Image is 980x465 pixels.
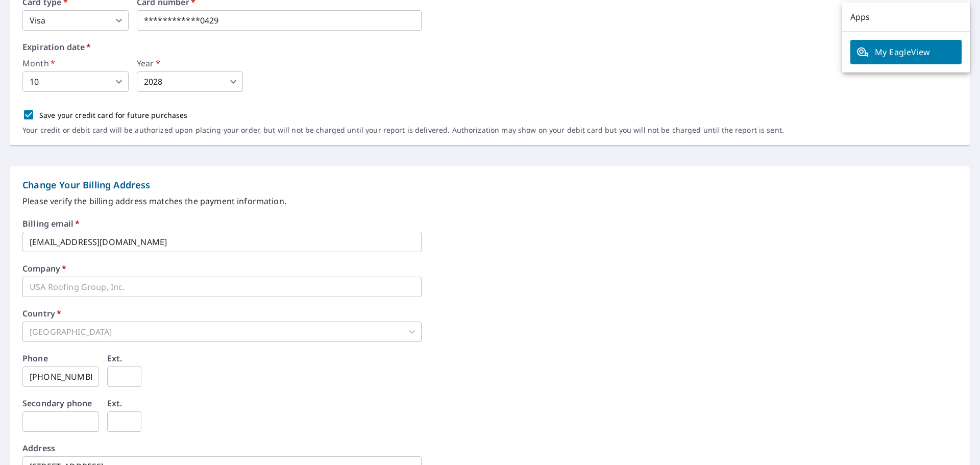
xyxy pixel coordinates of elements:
[22,264,66,273] label: Company
[22,59,129,67] label: Month
[22,71,129,92] div: 10
[850,40,962,64] a: My EagleView
[39,110,188,120] p: Save your credit card for future purchases
[22,309,61,317] label: Country
[22,178,958,192] p: Change Your Billing Address
[137,59,243,67] label: Year
[22,219,80,228] label: Billing email
[856,46,955,58] span: My EagleView
[107,399,122,407] label: Ext.
[22,354,48,362] label: Phone
[22,43,958,51] label: Expiration date
[22,322,422,342] div: [GEOGRAPHIC_DATA]
[22,399,92,407] label: Secondary phone
[22,126,784,135] p: Your credit or debit card will be authorized upon placing your order, but will not be charged unt...
[22,195,958,207] p: Please verify the billing address matches the payment information.
[137,71,243,92] div: 2028
[22,10,129,31] div: Visa
[22,444,55,452] label: Address
[107,354,122,362] label: Ext.
[842,3,970,32] p: Apps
